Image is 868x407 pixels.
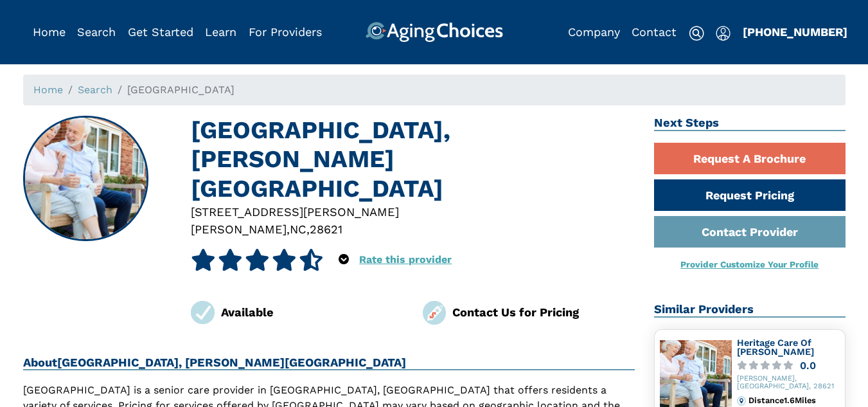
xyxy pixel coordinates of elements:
div: [PERSON_NAME], [GEOGRAPHIC_DATA], 28621 [737,375,840,392]
div: Available [221,303,403,321]
a: Request A Brochure [654,143,846,174]
img: user-icon.svg [716,26,731,41]
a: Provider Customize Your Profile [680,259,819,269]
a: [PHONE_NUMBER] [743,25,847,39]
div: Popover trigger [77,22,116,42]
span: , [306,222,310,236]
a: Company [568,25,620,39]
a: Search [78,84,112,96]
a: For Providers [249,25,322,39]
a: Rate this provider [359,253,452,266]
img: distance.svg [737,396,746,405]
h1: [GEOGRAPHIC_DATA], [PERSON_NAME][GEOGRAPHIC_DATA] [191,116,635,203]
span: [PERSON_NAME] [191,222,287,236]
a: Contact Provider [654,216,846,248]
a: Heritage Care Of [PERSON_NAME] [737,338,814,357]
a: 0.0 [737,361,840,370]
div: Popover trigger [339,249,349,271]
h2: Next Steps [654,116,846,131]
a: Search [77,25,116,39]
img: search-icon.svg [689,26,704,41]
span: NC [290,222,306,236]
div: 28621 [310,221,342,238]
h2: Similar Providers [654,302,846,318]
div: Popover trigger [716,22,731,42]
a: Get Started [128,25,193,39]
nav: breadcrumb [23,75,846,105]
a: Home [33,84,63,96]
div: [STREET_ADDRESS][PERSON_NAME] [191,203,635,221]
div: 0.0 [800,361,816,370]
a: Contact [632,25,677,39]
div: Distance 1.6 Miles [748,396,839,405]
a: Learn [205,25,236,39]
h2: About [GEOGRAPHIC_DATA], [PERSON_NAME][GEOGRAPHIC_DATA] [23,356,635,371]
img: AgingChoices [365,22,502,42]
span: , [287,222,290,236]
a: Home [33,25,66,39]
span: [GEOGRAPHIC_DATA] [127,84,235,96]
img: Parkwood Place, Elkin NC [24,117,147,240]
a: Request Pricing [654,179,846,211]
div: Contact Us for Pricing [452,303,635,321]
